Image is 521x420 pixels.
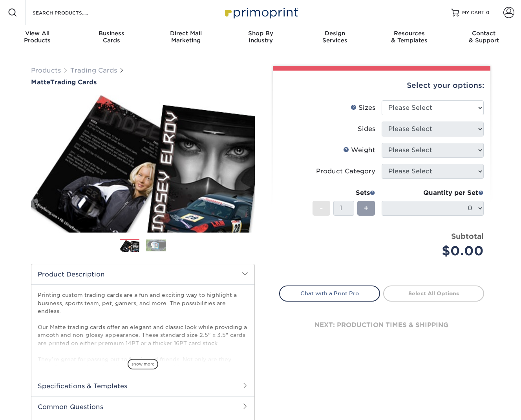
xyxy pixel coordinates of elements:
[128,359,158,369] span: show more
[31,78,50,86] span: Matte
[446,25,521,50] a: Contact& Support
[279,285,380,301] a: Chat with a Print Pro
[31,87,255,241] img: Matte 01
[351,103,375,113] div: Sizes
[358,124,375,134] div: Sides
[372,30,447,37] span: Resources
[31,78,255,86] a: MatteTrading Cards
[31,396,254,417] h2: Common Questions
[372,30,447,44] div: & Templates
[343,145,375,155] div: Weight
[446,30,521,44] div: & Support
[75,25,149,50] a: BusinessCards
[313,188,375,198] div: Sets
[279,302,484,349] div: next: production times & shipping
[149,25,223,50] a: Direct MailMarketing
[298,30,372,44] div: Services
[149,30,223,44] div: Marketing
[149,30,223,37] span: Direct Mail
[298,30,372,37] span: Design
[446,30,521,37] span: Contact
[31,376,254,396] h2: Specifications & Templates
[223,30,298,44] div: Industry
[32,8,108,17] input: SEARCH PRODUCTS.....
[146,239,166,251] img: Trading Cards 02
[223,25,298,50] a: Shop ByIndustry
[388,242,484,260] div: $0.00
[70,67,117,74] a: Trading Cards
[298,25,372,50] a: DesignServices
[451,232,484,240] strong: Subtotal
[221,4,300,21] img: Primoprint
[316,167,375,176] div: Product Category
[364,202,369,214] span: +
[372,25,447,50] a: Resources& Templates
[383,285,484,301] a: Select All Options
[462,9,484,16] span: MY CART
[31,67,61,74] a: Products
[31,78,255,86] h1: Trading Cards
[75,30,149,44] div: Cards
[75,30,149,37] span: Business
[120,239,139,253] img: Trading Cards 01
[38,291,248,395] p: Printing custom trading cards are a fun and exciting way to highlight a business, sports team, pe...
[31,264,254,284] h2: Product Description
[223,30,298,37] span: Shop By
[486,10,490,15] span: 0
[320,202,323,214] span: -
[382,188,484,198] div: Quantity per Set
[279,71,484,100] div: Select your options:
